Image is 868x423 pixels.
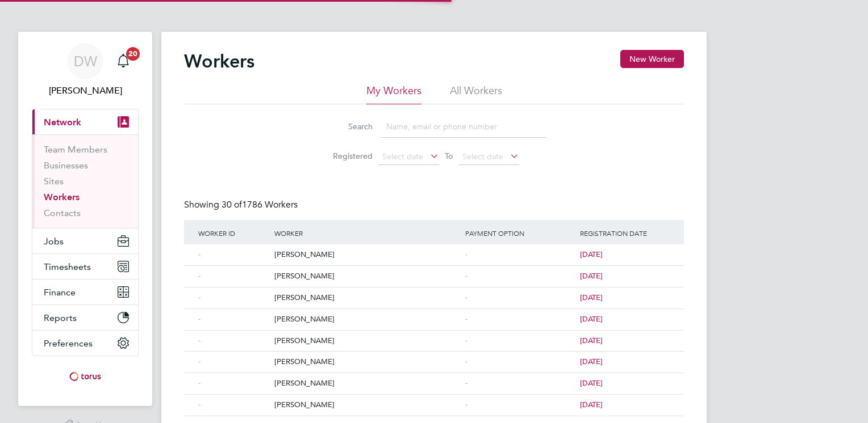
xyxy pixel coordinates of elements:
a: DW[PERSON_NAME] [32,43,139,98]
input: Name, email or phone number [381,116,546,138]
div: - [195,309,272,330]
div: - [195,373,272,394]
div: Worker [272,220,462,246]
span: [DATE] [580,336,603,345]
span: Reports [44,312,77,323]
span: Finance [44,287,76,298]
span: 30 of [222,199,242,210]
a: Sites [44,176,64,187]
div: [PERSON_NAME] [272,266,462,287]
button: Jobs [32,229,138,253]
span: [DATE] [580,271,603,281]
div: - [195,266,272,287]
span: [DATE] [580,357,603,366]
div: [PERSON_NAME] [272,331,462,352]
li: My Workers [366,84,422,104]
span: DW [74,54,97,69]
div: - [195,287,272,308]
h2: Workers [184,50,254,73]
div: Payment Option [462,220,577,246]
div: [PERSON_NAME] [272,395,462,416]
button: Network [32,109,138,134]
span: Select date [462,151,503,162]
a: Team Members [44,144,107,155]
button: Timesheets [32,254,138,279]
label: Search [322,121,373,132]
img: torus-logo-retina.png [65,367,105,386]
a: -[PERSON_NAME]-[DATE] [195,265,673,275]
div: - [195,331,272,352]
span: Network [44,117,81,128]
div: Network [32,134,138,228]
a: -[PERSON_NAME]-[DATE] [195,351,673,361]
a: Workers [44,192,80,202]
span: 20 [126,47,140,61]
div: [PERSON_NAME] [272,373,462,394]
button: Preferences [32,331,138,356]
a: -[PERSON_NAME]-[DATE] [195,287,673,297]
div: - [462,352,577,373]
div: - [462,373,577,394]
span: Dave Waite [32,84,139,98]
div: Showing [184,199,300,211]
button: New Worker [620,50,684,68]
label: Registered [322,151,373,161]
a: -[PERSON_NAME]-[DATE] [195,330,673,340]
a: 20 [112,43,135,79]
div: [PERSON_NAME] [272,352,462,373]
div: Worker ID [195,220,272,246]
div: - [462,266,577,287]
span: Select date [382,151,423,162]
a: -[PERSON_NAME]-[DATE] [195,373,673,382]
span: [DATE] [580,378,603,388]
div: - [462,244,577,265]
div: [PERSON_NAME] [272,309,462,330]
li: All Workers [450,84,502,104]
span: Jobs [44,236,64,247]
span: To [441,149,456,163]
div: - [195,244,272,265]
a: Businesses [44,160,88,171]
a: -[PERSON_NAME]-[DATE] [195,394,673,404]
div: - [195,395,272,416]
div: - [462,287,577,308]
span: [DATE] [580,249,603,259]
button: Finance [32,280,138,304]
span: Preferences [44,338,93,349]
a: -[PERSON_NAME]-[DATE] [195,308,673,318]
span: [DATE] [580,400,603,409]
a: Go to home page [32,367,139,386]
a: -[PERSON_NAME]-[DATE] [195,244,673,253]
span: [DATE] [580,314,603,324]
div: Registration Date [577,220,673,246]
span: [DATE] [580,293,603,302]
button: Reports [32,305,138,330]
span: Timesheets [44,261,91,272]
div: - [462,309,577,330]
div: [PERSON_NAME] [272,244,462,265]
div: - [462,331,577,352]
div: - [462,395,577,416]
div: [PERSON_NAME] [272,287,462,308]
a: Contacts [44,208,81,218]
div: - [195,352,272,373]
span: 1786 Workers [222,199,298,210]
nav: Main navigation [18,32,152,406]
